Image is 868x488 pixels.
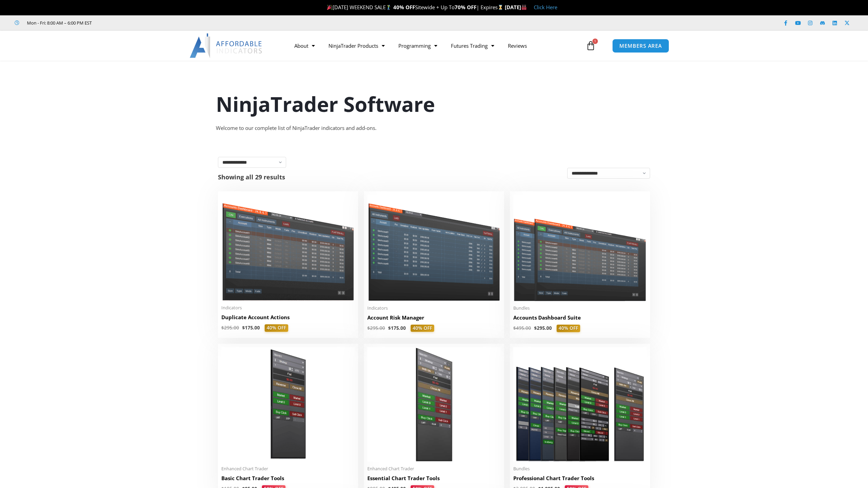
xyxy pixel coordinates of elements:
a: Professional Chart Trader Tools [513,475,647,485]
span: [DATE] WEEKEND SALE Sitewide + Up To | Expires [325,4,504,11]
a: Duplicate Account Actions [221,314,355,324]
span: 40% OFF [557,325,580,332]
h2: Basic Chart Trader Tools [221,475,355,482]
a: Accounts Dashboard Suite [513,314,647,325]
img: BasicTools [221,347,355,462]
bdi: 175.00 [242,325,260,331]
img: Accounts Dashboard Suite [513,195,647,301]
h1: NinjaTrader Software [216,90,652,118]
img: 🏌️‍♂️ [386,5,391,10]
p: Showing all 29 results [218,174,285,180]
span: Indicators [221,305,355,311]
a: Click Here [534,4,557,11]
a: Essential Chart Trader Tools [367,475,501,485]
span: 1 [592,39,598,44]
span: 40% OFF [411,325,434,332]
a: Programming [392,38,444,54]
h2: Duplicate Account Actions [221,314,355,321]
span: Bundles [513,466,647,472]
span: $ [513,325,516,331]
bdi: 295.00 [367,325,385,331]
bdi: 295.00 [221,325,239,331]
iframe: Customer reviews powered by Trustpilot [101,19,204,26]
span: $ [534,325,537,331]
span: Mon - Fri: 8:00 AM – 6:00 PM EST [25,19,92,27]
div: Welcome to our complete list of NinjaTrader indicators and add-ons. [216,123,652,133]
span: $ [221,325,224,331]
a: Basic Chart Trader Tools [221,475,355,485]
img: 🏭 [521,5,527,10]
img: LogoAI | Affordable Indicators – NinjaTrader [190,33,263,58]
bdi: 495.00 [513,325,531,331]
a: Reviews [501,38,534,54]
h2: Account Risk Manager [367,314,501,321]
img: Duplicate Account Actions [221,195,355,301]
h2: Essential Chart Trader Tools [367,475,501,482]
span: $ [242,325,245,331]
img: Essential Chart Trader Tools [367,347,501,462]
nav: Menu [288,38,584,54]
span: 40% OFF [265,324,288,332]
select: Shop order [567,168,650,179]
strong: 70% OFF [455,4,476,11]
img: 🎉 [327,5,332,10]
a: Account Risk Manager [367,314,501,325]
span: Enhanced Chart Trader [221,466,355,472]
bdi: 295.00 [534,325,552,331]
span: Enhanced Chart Trader [367,466,501,472]
span: $ [367,325,370,331]
a: Futures Trading [444,38,501,54]
a: NinjaTrader Products [322,38,392,54]
img: Account Risk Manager [367,195,501,301]
span: Indicators [367,305,501,311]
a: About [288,38,322,54]
span: $ [388,325,391,331]
strong: 40% OFF [393,4,415,11]
a: 1 [576,36,606,56]
img: ⌛ [498,5,503,10]
strong: [DATE] [505,4,527,11]
img: ProfessionalToolsBundlePage [513,347,647,462]
h2: Accounts Dashboard Suite [513,314,647,321]
h2: Professional Chart Trader Tools [513,475,647,482]
a: MEMBERS AREA [612,39,669,53]
span: Bundles [513,305,647,311]
bdi: 175.00 [388,325,406,331]
span: MEMBERS AREA [619,43,662,48]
